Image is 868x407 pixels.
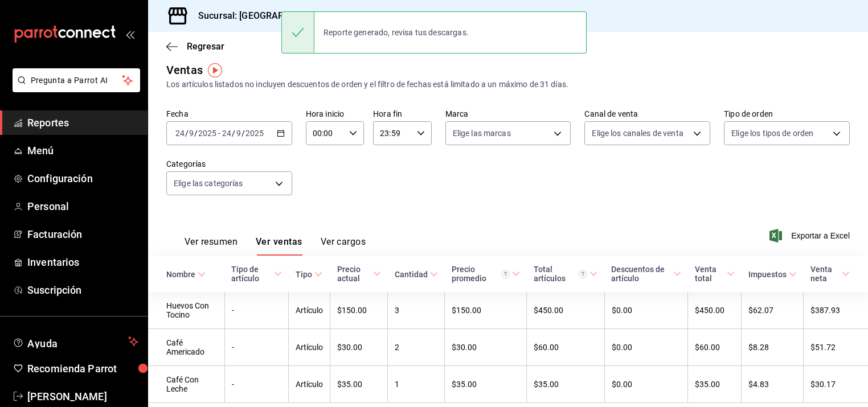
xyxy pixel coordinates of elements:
[289,329,330,366] td: Artículo
[731,128,813,139] span: Elige los tipos de orden
[445,366,527,403] td: $35.00
[218,129,220,138] span: -
[296,270,312,279] div: Tipo
[534,265,587,283] div: Total artículos
[748,270,787,279] div: Impuestos
[166,41,224,52] button: Regresar
[185,129,189,138] span: /
[13,68,140,92] button: Pregunta a Parrot AI
[31,75,122,87] span: Pregunta a Parrot AI
[695,265,724,283] div: Venta total
[772,229,850,242] span: Exportar a Excel
[330,329,388,366] td: $30.00
[256,236,302,256] button: Ver ventas
[27,143,138,158] span: Menú
[527,329,604,366] td: $60.00
[166,270,195,279] div: Nombre
[388,329,445,366] td: 2
[224,329,288,366] td: -
[373,110,431,118] label: Hora fin
[742,366,804,403] td: $4.83
[232,129,235,138] span: /
[604,366,688,403] td: $0.00
[452,265,520,283] span: Precio promedio
[527,366,604,403] td: $35.00
[8,83,140,94] a: Pregunta a Parrot AI
[185,236,238,256] button: Ver resumen
[748,270,797,279] span: Impuestos
[579,270,587,278] svg: El total artículos considera cambios de precios en los artículos así como costos adicionales por ...
[224,366,288,403] td: -
[337,265,371,283] div: Precio actual
[166,79,850,91] div: Los artículos listados no incluyen descuentos de orden y el filtro de fechas está limitado a un m...
[604,329,688,366] td: $0.00
[166,270,206,279] span: Nombre
[445,292,527,329] td: $150.00
[148,329,224,366] td: Café Americado
[236,129,241,138] input: --
[501,270,510,278] svg: Precio promedio = Total artículos / cantidad
[395,270,428,279] div: Cantidad
[611,265,671,283] div: Descuentos de artículo
[445,110,571,118] label: Marca
[166,61,203,79] div: Ventas
[527,292,604,329] td: $450.00
[688,329,742,366] td: $60.00
[314,20,478,45] div: Reporte generado, revisa tus descargas.
[241,129,245,138] span: /
[185,236,366,256] div: navigation tabs
[166,160,292,168] label: Categorías
[208,63,222,77] img: Tooltip marker
[166,110,292,118] label: Fecha
[27,115,138,130] span: Reportes
[289,366,330,403] td: Artículo
[125,30,134,39] button: open_drawer_menu
[289,292,330,329] td: Artículo
[592,128,683,139] span: Elige los canales de venta
[388,292,445,329] td: 3
[742,292,804,329] td: $62.07
[804,292,868,329] td: $387.93
[306,110,364,118] label: Hora inicio
[27,361,138,376] span: Recomienda Parrot
[148,366,224,403] td: Café Con Leche
[330,292,388,329] td: $150.00
[452,265,510,283] div: Precio promedio
[337,265,381,283] span: Precio actual
[810,265,840,283] div: Venta neta
[222,129,232,138] input: --
[804,366,868,403] td: $30.17
[27,335,124,348] span: Ayuda
[174,178,243,189] span: Elige las categorías
[27,171,138,186] span: Configuración
[175,129,185,138] input: --
[388,366,445,403] td: 1
[321,236,366,256] button: Ver cargos
[445,329,527,366] td: $30.00
[688,366,742,403] td: $35.00
[198,129,217,138] input: ----
[604,292,688,329] td: $0.00
[27,389,138,404] span: [PERSON_NAME]
[810,265,850,283] span: Venta neta
[724,110,850,118] label: Tipo de orden
[742,329,804,366] td: $8.28
[584,110,710,118] label: Canal de venta
[231,265,281,283] span: Tipo de artículo
[27,227,138,242] span: Facturación
[231,265,271,283] div: Tipo de artículo
[804,329,868,366] td: $51.72
[296,270,322,279] span: Tipo
[194,129,198,138] span: /
[534,265,597,283] span: Total artículos
[695,265,735,283] span: Venta total
[611,265,681,283] span: Descuentos de artículo
[27,199,138,214] span: Personal
[330,366,388,403] td: $35.00
[688,292,742,329] td: $450.00
[453,128,511,139] span: Elige las marcas
[395,270,438,279] span: Cantidad
[224,292,288,329] td: -
[27,254,138,270] span: Inventarios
